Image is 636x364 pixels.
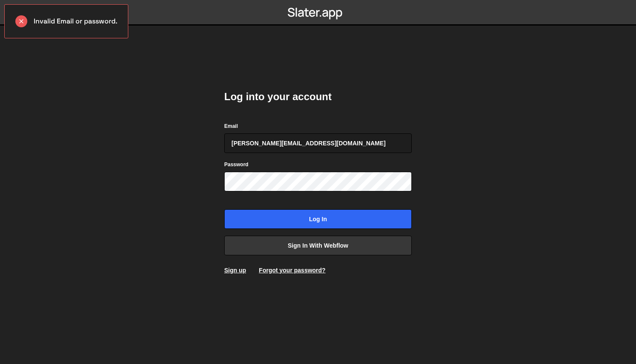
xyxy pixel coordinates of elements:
label: Email [224,122,238,130]
a: Sign in with Webflow [224,236,412,255]
input: Log in [224,209,412,229]
h2: Log into your account [224,90,412,104]
a: Forgot your password? [259,267,325,274]
a: Sign up [224,267,246,274]
div: Invalid Email or password. [4,4,128,38]
label: Password [224,160,249,169]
